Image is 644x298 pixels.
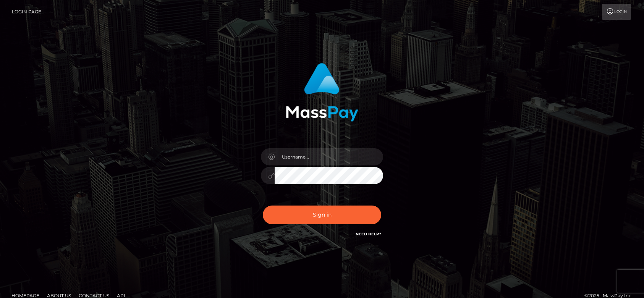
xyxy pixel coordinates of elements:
a: Login [602,4,631,20]
input: Username... [275,148,383,165]
a: Login Page [12,4,41,20]
button: Sign in [263,206,381,224]
a: Need Help? [356,232,381,236]
img: MassPay Login [286,63,358,121]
